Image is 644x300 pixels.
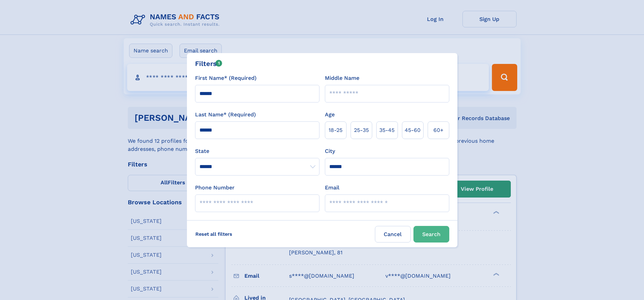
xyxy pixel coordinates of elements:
label: Phone Number [195,184,235,192]
label: Cancel [375,226,411,243]
span: 25‑35 [354,126,369,134]
label: First Name* (Required) [195,74,257,82]
label: City [325,147,335,155]
button: Search [413,226,449,243]
span: 18‑25 [329,126,342,134]
span: 60+ [433,126,444,134]
label: Reset all filters [191,226,237,242]
label: Last Name* (Required) [195,111,256,119]
span: 45‑60 [405,126,421,134]
div: Filters [195,59,222,69]
span: 35‑45 [379,126,395,134]
label: Email [325,184,339,192]
label: Middle Name [325,74,359,82]
label: State [195,147,319,155]
label: Age [325,111,335,119]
